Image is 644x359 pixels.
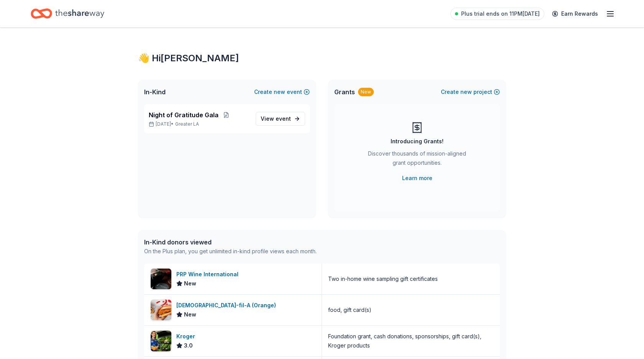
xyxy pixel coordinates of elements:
span: event [276,115,291,122]
div: Kroger [176,332,198,341]
img: Image for Kroger [151,331,171,351]
div: On the Plus plan, you get unlimited in-kind profile views each month. [144,247,317,256]
img: Image for Chick-fil-A (Orange) [151,300,171,320]
img: Image for PRP Wine International [151,269,171,289]
a: Plus trial ends on 11PM[DATE] [450,8,544,20]
div: New [358,88,374,96]
span: New [184,310,196,319]
span: new [460,87,472,97]
span: New [184,279,196,288]
a: Earn Rewards [547,7,603,21]
button: Createnewproject [441,87,500,97]
a: View event [256,112,305,126]
span: 3.0 [184,341,193,350]
button: Createnewevent [254,87,310,97]
span: Grants [334,87,355,97]
div: 👋 Hi [PERSON_NAME] [138,52,506,64]
span: Greater LA [175,121,199,127]
div: Introducing Grants! [391,137,444,146]
span: View [261,114,291,123]
div: Discover thousands of mission-aligned grant opportunities. [365,149,469,170]
span: Plus trial ends on 11PM[DATE] [461,9,540,18]
div: [DEMOGRAPHIC_DATA]-fil-A (Orange) [176,301,279,310]
div: PRP Wine International [176,270,242,279]
div: Foundation grant, cash donations, sponsorships, gift card(s), Kroger products [328,332,494,350]
a: Home [31,5,104,23]
span: Night of Gratitude Gala [149,110,219,120]
div: Two in-home wine sampling gift certificates [328,274,438,284]
span: new [274,87,285,97]
div: food, gift card(s) [328,305,371,315]
p: [DATE] • [149,121,250,127]
div: In-Kind donors viewed [144,238,317,247]
span: In-Kind [144,87,166,97]
a: Learn more [402,174,432,183]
